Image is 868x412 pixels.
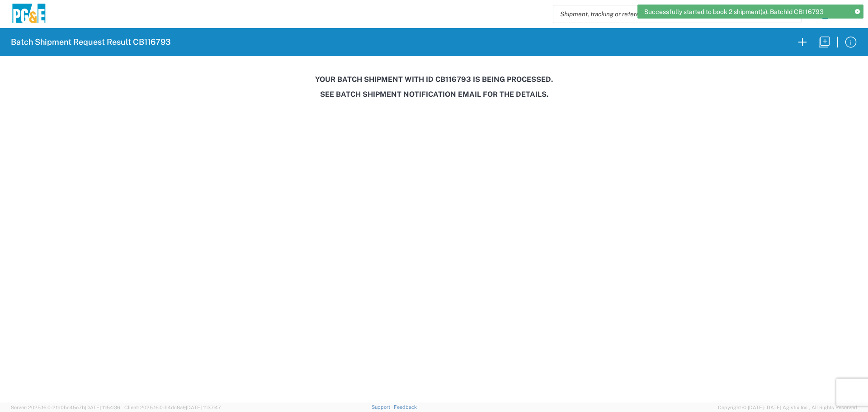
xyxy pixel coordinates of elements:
[394,404,417,410] a: Feedback
[644,8,824,16] span: Successfully started to book 2 shipment(s). BatchId CB116793
[6,90,862,99] h3: See Batch Shipment Notification email for the details.
[718,403,857,412] span: Copyright © [DATE]-[DATE] Agistix Inc., All Rights Reserved
[553,5,788,23] input: Shipment, tracking or reference number
[11,405,120,410] span: Server: 2025.16.0-21b0bc45e7b
[186,405,221,410] span: [DATE] 11:37:47
[11,4,47,25] img: pge
[124,405,221,410] span: Client: 2025.16.0-b4dc8a9
[11,37,171,47] h2: Batch Shipment Request Result CB116793
[6,75,862,84] h3: Your batch shipment with id CB116793 is being processed.
[85,405,120,410] span: [DATE] 11:54:36
[372,404,394,410] a: Support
